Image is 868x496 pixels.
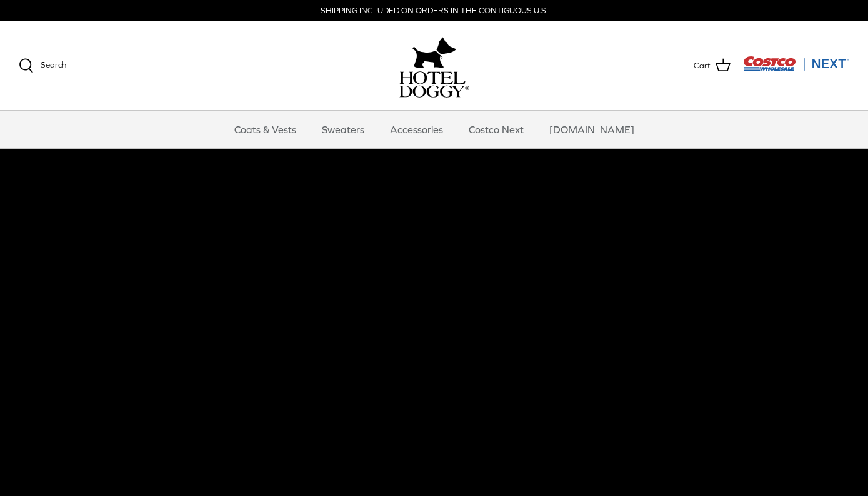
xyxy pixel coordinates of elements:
img: Costco Next [743,56,849,71]
a: hoteldoggy.com hoteldoggycom [399,34,469,98]
img: hoteldoggycom [399,71,469,98]
a: Accessories [379,111,454,148]
a: Coats & Vests [223,111,307,148]
span: Cart [694,59,711,73]
img: hoteldoggy.com [412,34,456,71]
a: Search [19,58,66,73]
a: Visit Costco Next [743,64,849,73]
a: [DOMAIN_NAME] [538,111,646,148]
a: Cart [694,58,731,74]
a: Costco Next [457,111,535,148]
a: Sweaters [311,111,376,148]
span: Search [41,60,66,69]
